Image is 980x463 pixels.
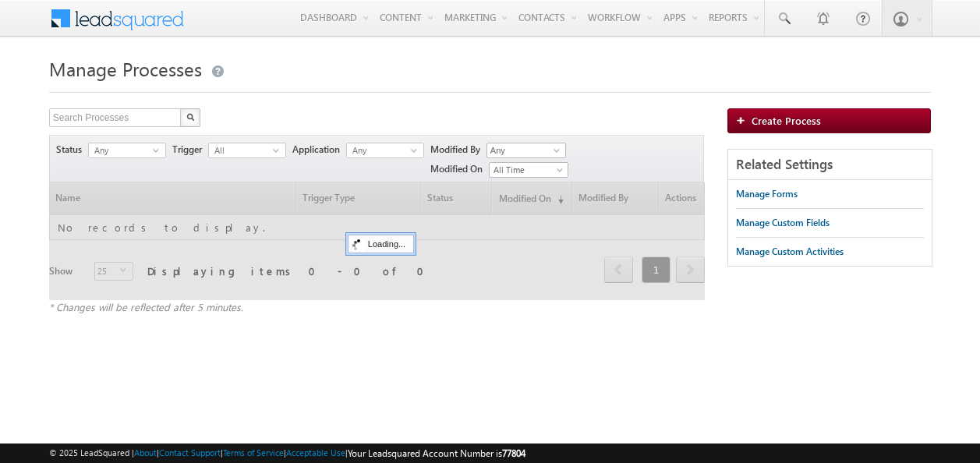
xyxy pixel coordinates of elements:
span: Trigger [172,143,208,157]
span: All [209,143,273,157]
span: Application [292,143,346,157]
div: * Changes will be reflected after 5 minutes. [49,300,705,314]
span: select [411,147,423,154]
div: Manage Custom Fields [736,216,830,230]
a: Manage Forms [736,180,798,208]
span: Any [89,143,153,157]
div: Manage Forms [736,187,798,201]
a: Manage Custom Fields [736,209,830,237]
a: Contact Support [159,447,221,458]
img: Search [186,113,194,121]
span: select [153,147,165,154]
span: Manage Processes [49,56,202,81]
span: Create Process [752,114,821,127]
a: About [134,447,157,458]
span: Status [56,143,88,157]
span: All Time [490,163,564,177]
div: Manage Custom Activities [736,245,844,259]
span: Any [347,143,411,157]
span: © 2025 LeadSquared | | | | | [49,446,525,461]
span: select [273,147,285,154]
div: Related Settings [728,150,932,180]
a: Manage Custom Activities [736,238,844,266]
input: Type to Search [486,143,566,158]
img: add_icon.png [736,115,752,125]
a: Show All Items [545,144,564,160]
span: Modified On [430,162,489,176]
a: All Time [489,162,568,178]
span: Modified By [430,143,486,157]
div: Loading... [348,235,414,253]
span: Your Leadsquared Account Number is [348,447,525,459]
a: Terms of Service [223,447,284,458]
span: 77804 [502,447,525,459]
a: Acceptable Use [286,447,345,458]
